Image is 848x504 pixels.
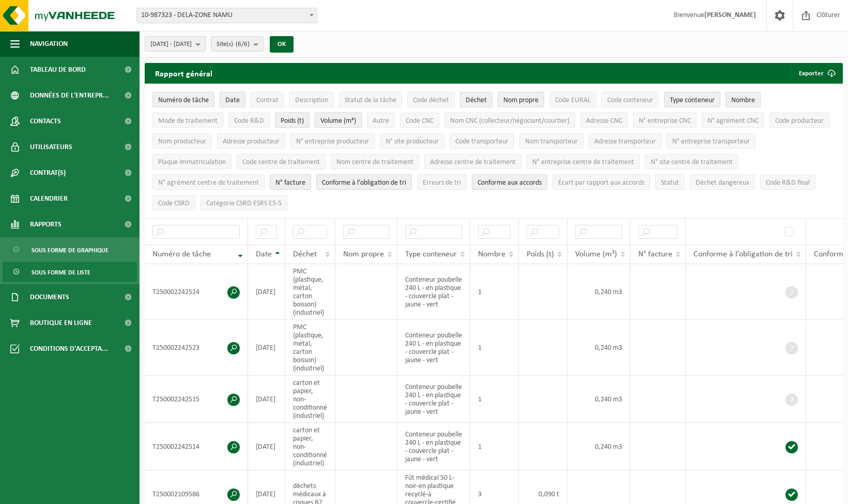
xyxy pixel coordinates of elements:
[322,179,406,187] span: Conforme à l’obligation de tri
[256,250,272,258] span: Date
[400,112,439,128] button: Code CNCCode CNC: Activate to sort
[527,250,554,258] span: Poids (t)
[702,112,764,128] button: N° agrément CNCN° agrément CNC: Activate to sort
[470,423,519,470] td: 1
[567,264,630,320] td: 0,240 m3
[567,423,630,470] td: 0,240 m3
[373,117,389,125] span: Autre
[30,57,86,83] span: Tableau de bord
[223,138,280,145] span: Adresse producteur
[645,154,738,169] button: N° site centre de traitementN° site centre de traitement: Activate to sort
[367,112,395,128] button: AutreAutre: Activate to sort
[145,376,248,423] td: T250002242515
[295,96,328,104] span: Description
[270,174,311,190] button: N° factureN° facture: Activate to sort
[594,138,656,145] span: Adresse transporteur
[525,138,578,145] span: Nom transporteur
[336,158,413,166] span: Nom centre de traitement
[580,112,628,128] button: Adresse CNCAdresse CNC: Activate to sort
[145,423,248,470] td: T250002242514
[275,112,310,128] button: Poids (t)Poids (t): Activate to sort
[30,310,92,336] span: Boutique en ligne
[655,174,685,190] button: StatutStatut: Activate to sort
[519,133,583,149] button: Nom transporteurNom transporteur: Activate to sort
[315,112,362,128] button: Volume (m³)Volume (m³): Activate to sort
[405,250,457,258] span: Type conteneur
[470,320,519,376] td: 1
[345,96,396,104] span: Statut de la tâche
[248,423,285,470] td: [DATE]
[602,92,659,107] button: Code conteneurCode conteneur: Activate to sort
[237,154,326,169] button: Code centre de traitementCode centre de traitement: Activate to sort
[766,179,810,187] span: Code R&D final
[638,250,672,258] span: N° facture
[639,117,691,125] span: N° entreprise CNC
[145,63,223,84] h2: Rapport général
[470,376,519,423] td: 1
[651,158,733,166] span: N° site centre de traitement
[316,174,412,190] button: Conforme à l’obligation de tri : Activate to sort
[397,264,470,320] td: Conteneur poubelle 240 L - en plastique - couvercle plat - jaune - vert
[586,117,622,125] span: Adresse CNC
[670,96,715,104] span: Type conteneur
[407,92,455,107] button: Code déchetCode déchet: Activate to sort
[152,250,211,258] span: Numéro de tâche
[552,174,650,190] button: Écart par rapport aux accordsÉcart par rapport aux accords: Activate to sort
[248,376,285,423] td: [DATE]
[567,320,630,376] td: 0,240 m3
[444,112,575,128] button: Nom CNC (collecteur/négociant/courtier)Nom CNC (collecteur/négociant/courtier): Activate to sort
[423,179,461,187] span: Erreurs de tri
[450,133,514,149] button: Code transporteurCode transporteur: Activate to sort
[30,186,68,212] span: Calendrier
[30,134,72,160] span: Utilisateurs
[234,117,264,125] span: Code R&D
[217,37,250,52] span: Site(s)
[380,133,444,149] button: N° site producteurN° site producteur : Activate to sort
[503,96,538,104] span: Nom propre
[532,158,634,166] span: N° entreprise centre de traitement
[450,117,569,125] span: Nom CNC (collecteur/négociant/courtier)
[285,423,335,470] td: carton et papier, non-conditionné (industriel)
[555,96,591,104] span: Code EURAL
[152,174,265,190] button: N° agrément centre de traitementN° agrément centre de traitement: Activate to sort
[477,179,542,187] span: Conforme aux accords
[3,262,137,282] a: Sous forme de liste
[696,179,749,187] span: Déchet dangereux
[466,96,487,104] span: Déchet
[30,212,61,237] span: Rapports
[228,112,270,128] button: Code R&DCode R&amp;D: Activate to sort
[225,96,240,104] span: Date
[296,138,369,145] span: N° entreprise producteur
[558,179,644,187] span: Écart par rapport aux accords
[672,138,750,145] span: N° entreprise transporteur
[137,8,317,23] span: 10-987323 - DELA-ZONE NAMU
[152,112,223,128] button: Mode de traitementMode de traitement: Activate to sort
[320,117,356,125] span: Volume (m³)
[150,37,192,52] span: [DATE] - [DATE]
[145,320,248,376] td: T250002242523
[158,138,206,145] span: Nom producteur
[478,250,505,258] span: Nombre
[406,117,434,125] span: Code CNC
[424,154,521,169] button: Adresse centre de traitementAdresse centre de traitement: Activate to sort
[206,200,282,207] span: Catégorie CSRD ESRS E5-5
[575,250,617,258] span: Volume (m³)
[136,8,317,23] span: 10-987323 - DELA-ZONE NAMU
[158,158,226,166] span: Plaque immatriculation
[275,179,305,187] span: N° facture
[417,174,467,190] button: Erreurs de triErreurs de tri: Activate to sort
[251,92,284,107] button: ContratContrat: Activate to sort
[201,195,287,210] button: Catégorie CSRD ESRS E5-5Catégorie CSRD ESRS E5-5: Activate to sort
[664,92,720,107] button: Type conteneurType conteneur: Activate to sort
[331,154,419,169] button: Nom centre de traitementNom centre de traitement: Activate to sort
[633,112,697,128] button: N° entreprise CNCN° entreprise CNC: Activate to sort
[158,179,259,187] span: N° agrément centre de traitement
[152,133,212,149] button: Nom producteurNom producteur: Activate to sort
[769,112,829,128] button: Code producteurCode producteur: Activate to sort
[30,108,61,134] span: Contacts
[731,96,755,104] span: Nombre
[791,63,842,84] button: Exporter
[285,376,335,423] td: carton et papier, non-conditionné (industriel)
[690,174,755,190] button: Déchet dangereux : Activate to sort
[527,154,640,169] button: N° entreprise centre de traitementN° entreprise centre de traitement: Activate to sort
